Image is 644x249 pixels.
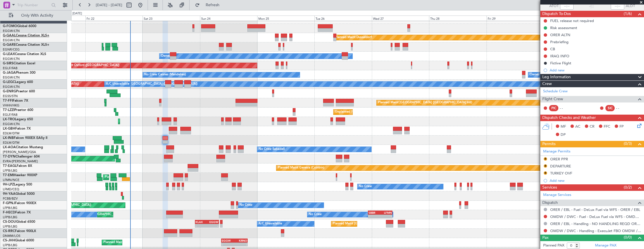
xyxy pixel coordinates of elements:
a: G-GAALCessna Citation XLS+ [3,34,49,37]
a: ORER / EBL - Fuel - DeLux Fuel via WFS - ORER / EBL [550,207,640,212]
span: G-GARE [3,43,16,47]
a: VHHH/HKG [3,103,19,108]
div: KLAX [196,220,207,224]
div: Planned Maint [GEOGRAPHIC_DATA] ([GEOGRAPHIC_DATA]) [120,117,208,126]
div: No Crew Cannes (Mandelieu) [144,71,186,79]
div: Planned Maint Geneva (Cointrin) [278,164,324,172]
div: Planned Maint [GEOGRAPHIC_DATA] ([GEOGRAPHIC_DATA]) [103,238,192,247]
a: G-ENRGPraetor 600 [3,90,35,93]
div: No Crew [359,182,372,191]
span: G-JAGA [3,71,16,75]
span: [DATE] - [DATE] [96,3,122,8]
a: LFPB/LBG [3,224,17,229]
span: CS-JHH [3,239,15,242]
a: EGLF/FAB [3,66,17,70]
div: A/C Unavailable [259,220,282,228]
a: EGGW/LTN [3,38,20,42]
div: PIC [549,105,558,111]
div: DEPARTURE [550,164,571,169]
span: Dispatch To-Dos [542,11,571,17]
span: LX-TRO [3,118,15,121]
a: T7-EAGLFalcon 8X [3,164,32,168]
span: T7-DYN [3,155,15,158]
div: No Crew [309,210,322,219]
a: T7-LZZIPraetor 600 [3,108,33,112]
a: EGGW/LTN [3,85,20,89]
a: F-GPNJFalcon 900EX [3,202,36,205]
a: LFPB/LBG [3,169,17,173]
div: - [380,215,392,218]
span: Services [542,184,557,191]
span: T7-FFI [3,99,13,102]
a: Schedule Crew [543,89,568,94]
a: G-JAGAPhenom 300 [3,71,35,75]
div: Owner [161,52,170,60]
a: EDLW/DTM [3,141,19,145]
div: CB [550,47,555,51]
a: ORER / EBL - Handling - NO HANDLING REQD ORER/EBL [550,221,641,226]
a: Manage Permits [543,149,570,154]
a: EDLW/DTM [3,131,19,136]
a: EGNR/CEG [3,47,20,52]
span: FFC [604,124,610,130]
div: Add new [550,68,641,73]
a: DNMM/LOS [3,234,20,238]
a: G-LEGCLegacy 600 [3,80,33,84]
div: LFMN [380,211,392,214]
a: G-FOMOGlobal 6000 [3,25,36,28]
span: F-HECD [3,211,15,214]
div: Planned Maint [PERSON_NAME] [105,173,152,182]
span: G-GAAL [3,34,16,37]
span: Flight Crew [542,96,563,102]
div: Mon 25 [257,16,314,21]
a: T7-FFIFalcon 7X [3,99,28,102]
a: EGLF/FAB [3,113,17,117]
span: AC [575,124,580,130]
span: ATOT [549,3,559,9]
a: LX-AOACitation Mustang [3,146,43,149]
div: Sat 23 [143,16,200,21]
span: F-GPNJ [3,202,15,205]
span: (1/6) [624,11,632,17]
div: Planned Maint [GEOGRAPHIC_DATA] ([GEOGRAPHIC_DATA]) [333,220,421,228]
a: LFMD/CEQ [3,187,19,191]
a: G-SIRSCitation Excel [3,62,35,65]
div: - [222,243,234,246]
span: (0/0) [624,234,632,240]
div: SBBR [368,211,380,214]
a: LFPB/LBG [3,206,17,210]
a: G-GARECessna Citation XLS+ [3,43,49,47]
span: Dispatch Checks and Weather [542,115,596,121]
div: Thu 28 [429,16,486,21]
span: G-FOMO [3,25,17,28]
div: - - [616,106,629,111]
div: EGGW [222,239,234,242]
div: Tue 26 [314,16,372,21]
span: G-SIRS [3,62,14,65]
span: Dispatch [542,200,558,206]
span: 9H-YAA [3,192,15,196]
div: - [207,224,218,228]
a: OMDW / DWC - Fuel - DeLux Fuel via WFS - OMDW / DWC [550,214,641,219]
a: CS-RRCFalcon 900LX [3,230,36,233]
span: 9H-LPZ [3,183,14,186]
span: G-LEAX [3,53,15,56]
div: Planned Maint [GEOGRAPHIC_DATA] ([GEOGRAPHIC_DATA] Intl) [378,99,472,107]
div: Prebriefing [550,40,569,44]
a: FCBB/BZV [3,196,18,201]
span: DP [561,132,566,138]
div: IRAQ INFO [550,54,569,58]
div: TURKEY OVF [550,171,572,176]
a: T7-EMIHawker 900XP [3,174,37,177]
a: LFPB/LBG [3,215,17,219]
div: Fri 22 [85,16,143,21]
a: LFMN/NCE [3,178,19,182]
span: LX-AOA [3,146,16,149]
div: Fri 29 [487,16,544,21]
a: F-HECDFalcon 7X [3,211,31,214]
span: T7-LZZI [3,108,14,112]
button: R [544,164,547,168]
div: Fictive Flight [550,61,571,65]
a: [PERSON_NAME]/QSA [3,150,36,154]
span: Pax [542,235,548,241]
